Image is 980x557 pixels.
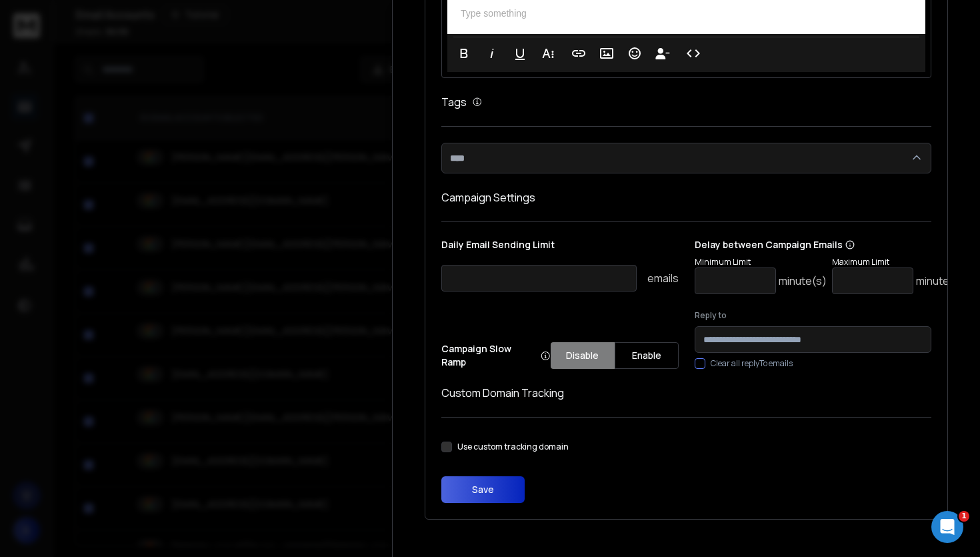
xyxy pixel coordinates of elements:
h1: Tags [441,94,467,110]
label: Clear all replyTo emails [711,358,793,369]
p: minute(s) [916,273,964,289]
button: Underline (⌘U) [507,40,533,67]
button: Emoticons [622,40,647,67]
p: minute(s) [779,273,827,289]
span: 1 [959,511,969,522]
p: Maximum Limit [832,257,964,267]
button: More Text [535,40,561,67]
button: Save [441,476,525,503]
label: Reply to [695,310,932,321]
h1: Campaign Settings [441,189,931,205]
iframe: Intercom live chat [931,511,963,543]
p: Minimum Limit [695,257,827,267]
button: Insert Image (⌘P) [594,40,619,67]
button: Code View [681,40,706,67]
p: emails [647,270,679,286]
label: Use custom tracking domain [457,442,569,452]
button: Disable [551,342,615,369]
button: Bold (⌘B) [451,40,477,67]
button: Italic (⌘I) [479,40,505,67]
button: Enable [615,342,679,369]
p: Delay between Campaign Emails [695,238,964,251]
p: Daily Email Sending Limit [441,238,679,257]
h1: Custom Domain Tracking [441,385,931,401]
button: Insert Unsubscribe Link [650,40,675,67]
p: Campaign Slow Ramp [441,342,551,369]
